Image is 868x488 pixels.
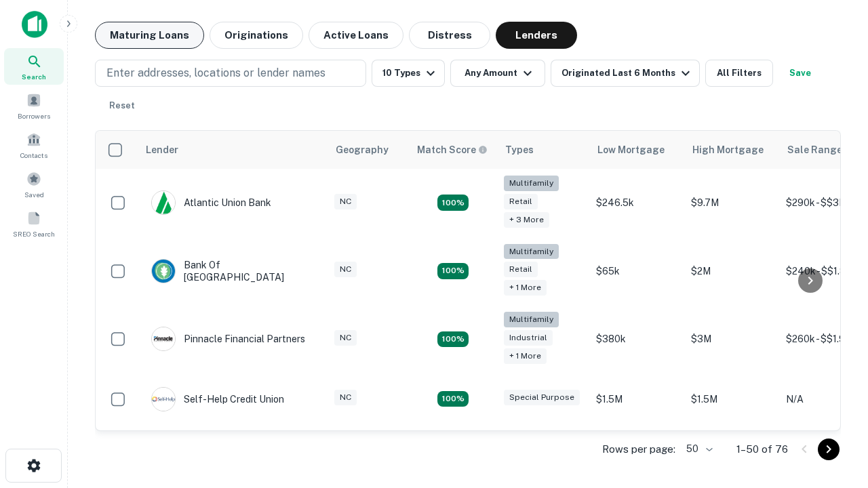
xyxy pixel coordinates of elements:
div: Matching Properties: 17, hasApolloMatch: undefined [437,263,469,279]
div: Multifamily [504,176,559,191]
button: Originations [210,22,303,49]
th: Lender [138,131,328,169]
button: Lenders [496,22,577,49]
div: Capitalize uses an advanced AI algorithm to match your search with the best lender. The match sco... [417,142,488,157]
div: + 3 more [504,212,549,228]
div: Atlantic Union Bank [151,190,271,215]
div: Geography [336,142,389,158]
div: + 1 more [504,280,547,296]
th: Types [497,131,589,169]
td: $380k [589,305,684,373]
div: Retail [504,262,538,277]
button: All Filters [705,60,773,87]
span: SREO Search [13,228,55,239]
th: Low Mortgage [589,131,684,169]
a: SREO Search [4,205,64,242]
th: Geography [328,131,409,169]
div: + 1 more [504,348,547,364]
p: 1–50 of 76 [736,441,788,457]
span: Search [22,71,46,82]
td: $1.5M [589,373,684,425]
img: picture [152,260,175,283]
div: Types [505,142,534,158]
div: Self-help Credit Union [151,387,284,411]
td: $65k [589,237,684,306]
div: Multifamily [504,312,559,327]
button: Go to next page [818,439,840,460]
p: Rows per page: [602,441,675,457]
td: $3M [684,305,779,373]
a: Contacts [4,127,64,163]
div: Matching Properties: 10, hasApolloMatch: undefined [437,195,469,211]
div: Originated Last 6 Months [561,65,694,81]
td: $1.5M [684,373,779,425]
div: Industrial [504,330,553,346]
h6: Match Score [417,142,485,157]
button: Active Loans [309,22,403,49]
a: Borrowers [4,87,64,124]
img: capitalize-icon.png [22,11,47,38]
button: Originated Last 6 Months [551,60,700,87]
div: Lender [146,142,178,158]
div: High Mortgage [692,142,764,158]
a: Saved [4,166,64,203]
button: Enter addresses, locations or lender names [95,60,366,87]
div: Matching Properties: 11, hasApolloMatch: undefined [437,391,469,407]
button: Any Amount [450,60,545,87]
p: Enter addresses, locations or lender names [106,65,325,81]
div: Multifamily [504,244,559,260]
td: $2M [684,237,779,306]
a: Search [4,48,64,85]
td: $246.5k [589,169,684,237]
img: picture [152,327,175,350]
div: NC [334,330,357,346]
img: picture [152,388,175,411]
span: Contacts [20,150,47,161]
button: Save your search to get updates of matches that match your search criteria. [778,60,822,87]
div: Retail [504,194,538,209]
button: 10 Types [372,60,445,87]
span: Saved [24,189,44,200]
td: $9.7M [684,169,779,237]
div: NC [334,262,357,277]
div: Matching Properties: 13, hasApolloMatch: undefined [437,331,469,348]
div: Bank Of [GEOGRAPHIC_DATA] [151,259,314,283]
iframe: Chat Widget [800,380,868,445]
button: Reset [100,92,144,119]
button: Maturing Loans [95,22,204,49]
div: NC [334,390,357,405]
div: Pinnacle Financial Partners [151,327,305,351]
div: NC [334,194,357,209]
div: Sale Range [787,142,842,158]
button: Distress [409,22,490,49]
div: Special Purpose [504,390,580,405]
th: High Mortgage [684,131,779,169]
div: Low Mortgage [597,142,665,158]
div: 50 [681,439,715,459]
span: Borrowers [18,110,50,121]
img: picture [152,191,175,214]
th: Capitalize uses an advanced AI algorithm to match your search with the best lender. The match sco... [409,131,497,169]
